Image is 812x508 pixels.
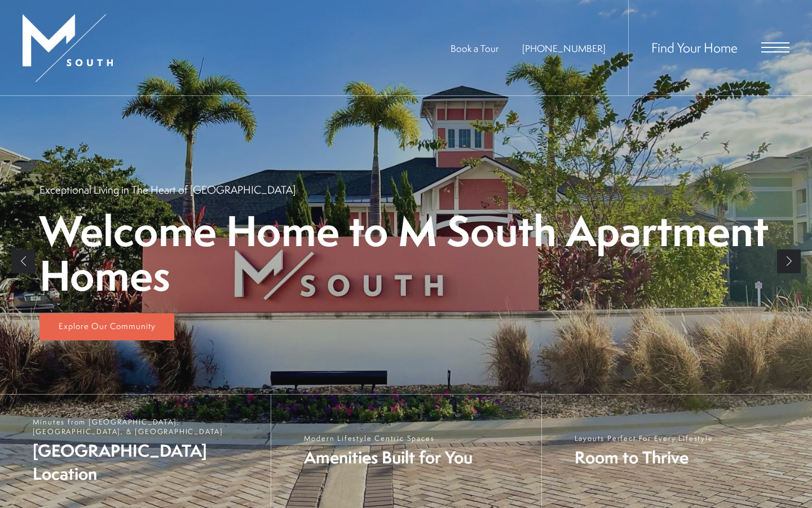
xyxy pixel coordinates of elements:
[304,446,473,469] span: Amenities Built for You
[575,446,713,469] span: Room to Thrive
[575,433,713,443] span: Layouts Perfect For Every Lifestyle
[777,249,801,273] a: Next
[541,395,812,508] a: Layouts Perfect For Every Lifestyle
[451,42,498,55] a: Book a Tour
[304,433,473,443] span: Modern Lifestyle Centric Spaces
[59,320,156,332] span: Explore Our Community
[651,38,738,56] a: Find Your Home
[271,395,541,508] a: Modern Lifestyle Centric Spaces
[522,42,606,55] span: [PHONE_NUMBER]
[522,42,606,55] a: Call Us at 813-570-8014
[33,417,259,436] span: Minutes from [GEOGRAPHIC_DATA], [GEOGRAPHIC_DATA], & [GEOGRAPHIC_DATA]
[23,14,113,82] img: MSouth
[761,42,789,52] button: Open Menu
[39,182,295,197] p: Exceptional Living in The Heart of [GEOGRAPHIC_DATA]
[33,439,259,485] span: [GEOGRAPHIC_DATA] Location
[39,313,174,340] a: Explore Our Community
[39,208,773,297] p: Welcome Home to M South Apartment Homes
[11,249,35,273] a: Previous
